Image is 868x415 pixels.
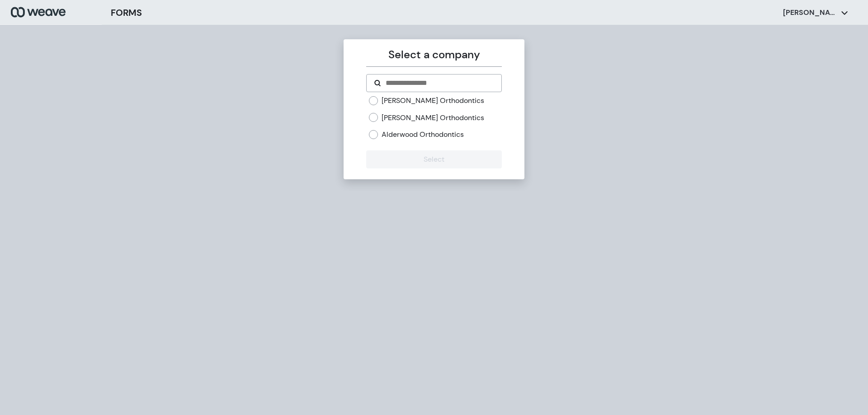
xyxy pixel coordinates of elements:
h3: FORMS [111,6,142,19]
input: Search [385,78,494,89]
p: Select a company [366,47,501,63]
p: [PERSON_NAME] [783,8,837,18]
label: [PERSON_NAME] Orthodontics [382,113,484,123]
button: Select [366,150,501,168]
label: Alderwood Orthodontics [382,130,464,140]
label: [PERSON_NAME] Orthodontics [382,96,484,106]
